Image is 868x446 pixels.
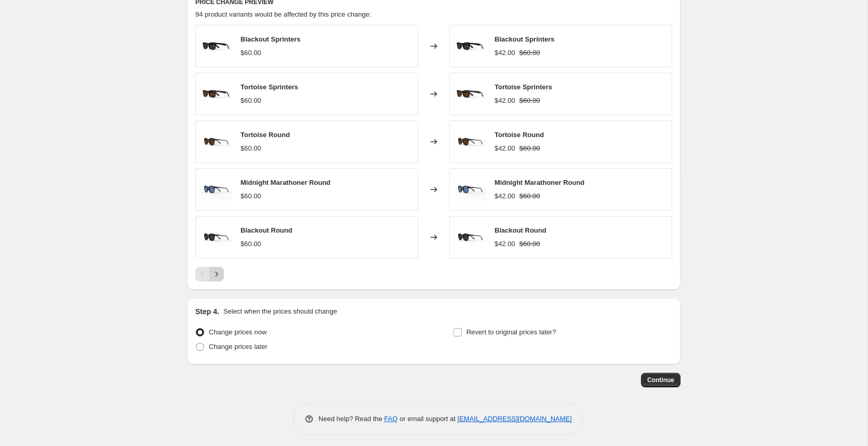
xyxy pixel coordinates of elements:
[241,48,261,58] div: $60.00
[495,143,515,154] div: $42.00
[455,78,486,110] img: tortoise-sprinters-runner-s-athletics-2_80x.png
[241,83,298,91] span: Tortoise Sprinters
[495,239,515,249] div: $42.00
[519,191,540,201] strike: $60.00
[195,10,371,18] span: 94 product variants would be affected by this price change:
[318,415,384,423] span: Need help? Read the
[241,239,261,249] div: $60.00
[201,174,232,205] img: midnight-marathoner-round-runner-s-athletics-2_80x.png
[495,191,515,201] div: $42.00
[495,226,546,234] span: Blackout Round
[201,31,232,62] img: blackout-sprinters-runner-s-athletics-2_80x.png
[495,83,552,91] span: Tortoise Sprinters
[209,343,268,350] span: Change prices later
[455,31,486,62] img: blackout-sprinters-runner-s-athletics-2_80x.png
[495,48,515,58] div: $42.00
[495,179,584,186] span: Midnight Marathoner Round
[519,143,540,154] strike: $60.00
[201,126,232,157] img: tortoise-round-runner-s-athletics-2_80x.png
[519,239,540,249] strike: $60.00
[398,415,458,423] span: or email support at
[241,143,261,154] div: $60.00
[201,222,232,253] img: blackout-round-runner-s-athletics-2_80x.png
[195,267,224,281] nav: Pagination
[519,96,540,106] strike: $60.00
[241,131,290,139] span: Tortoise Round
[495,131,544,139] span: Tortoise Round
[455,126,486,157] img: tortoise-round-runner-s-athletics-2_80x.png
[384,415,398,423] a: FAQ
[495,35,555,43] span: Blackout Sprinters
[195,306,219,317] h2: Step 4.
[495,96,515,106] div: $42.00
[241,179,330,186] span: Midnight Marathoner Round
[241,226,292,234] span: Blackout Round
[458,415,572,423] a: [EMAIL_ADDRESS][DOMAIN_NAME]
[223,306,337,317] p: Select when the prices should change
[455,222,486,253] img: blackout-round-runner-s-athletics-2_80x.png
[241,35,301,43] span: Blackout Sprinters
[241,96,261,106] div: $60.00
[519,48,540,58] strike: $60.00
[641,373,680,387] button: Continue
[241,191,261,201] div: $60.00
[201,78,232,110] img: tortoise-sprinters-runner-s-athletics-2_80x.png
[647,376,674,384] span: Continue
[209,267,224,281] button: Next
[209,328,266,336] span: Change prices now
[466,328,556,336] span: Revert to original prices later?
[455,174,486,205] img: midnight-marathoner-round-runner-s-athletics-2_80x.png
